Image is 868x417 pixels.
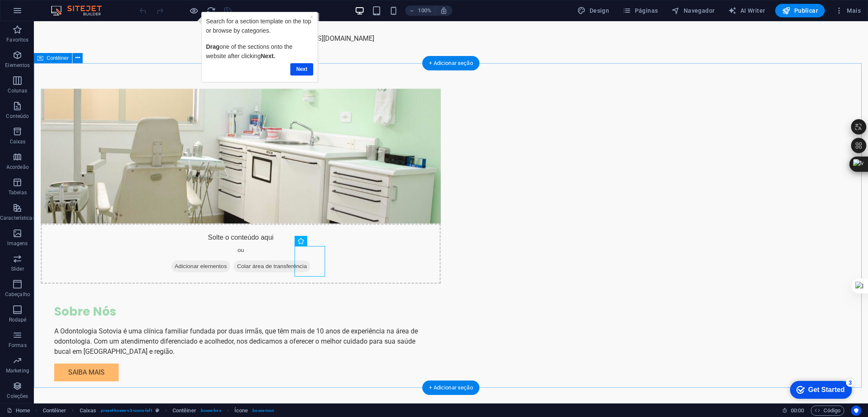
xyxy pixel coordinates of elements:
button: Código [811,406,844,416]
p: Imagens [7,240,28,247]
span: . preset-boxes-v3-icons-left [100,406,152,416]
span: Design [577,6,609,15]
span: Navegador [671,6,715,15]
div: Get Started 3 items remaining, 40% complete [7,4,69,22]
span: Clique para selecionar. Clique duas vezes para editar [172,406,196,416]
span: Código [815,406,840,416]
p: Elementos [5,62,30,69]
span: Contêiner [47,56,69,61]
span: 00 00 [791,406,804,416]
i: Ao redimensionar, ajusta automaticamente o nível de zoom para caber no dispositivo escolhido. [440,7,448,14]
div: 3 [63,2,71,10]
span: Mais [835,6,861,15]
p: Formas [8,342,27,349]
p: Acordeão [6,164,29,171]
span: Clique para selecionar. Clique duas vezes para editar [80,406,97,416]
span: Adicionar elementos [137,239,196,251]
div: Solte o conteúdo aqui [7,202,407,263]
strong: Drag [11,31,25,38]
p: Caixas [10,138,26,145]
a: [EMAIL_ADDRESS][DOMAIN_NAME] [234,13,340,21]
span: Clique para selecionar. Clique duas vezes para editar [234,406,248,416]
p: Slider [11,266,24,272]
div: + Adicionar seção [422,56,479,70]
span: : [797,407,798,414]
div: + Adicionar seção [422,381,479,395]
span: Colar área de transferência [200,239,276,251]
i: Recarregar página [206,6,216,16]
button: Navegador [668,4,718,17]
i: Este elemento é uma predefinição personalizável [156,408,159,413]
p: Cabeçalho [5,291,30,298]
p: Colunas [8,87,27,94]
span: Publicar [782,6,818,15]
button: Design [574,4,612,17]
p: Tabelas [8,189,27,196]
div: Design (Ctrl+Alt+Y) [574,4,612,17]
p: Favoritos [6,36,28,43]
div: Get Started [25,9,61,17]
p: Rodapé [9,316,27,323]
button: reload [206,6,216,16]
a: × [115,2,118,8]
span: . boxes-box [200,406,221,416]
button: Páginas [619,4,661,17]
a: Next [95,51,118,64]
h6: Tempo de sessão [782,406,804,416]
span: one of the sections onto the website after clicking [11,31,97,48]
button: 100% [405,6,435,16]
strong: Next. [66,41,80,48]
div: Close tooltip [115,0,118,10]
a: Clique para cancelar a seleção. Clique duas vezes para abrir as Páginas [7,406,30,416]
span: Search for a section template on the top or browse by categories. [11,6,116,22]
button: Usercentrics [851,406,861,416]
button: AI Writer [725,4,768,17]
img: Editor Logo [49,6,112,16]
button: Publicar [775,4,825,17]
h6: 100% [418,6,431,16]
button: Clique aqui para sair do modo de visualização e continuar editando [189,6,199,16]
span: AI Writer [728,6,765,15]
span: Clique para selecionar. Clique duas vezes para editar [43,406,67,416]
p: Marketing [6,367,29,374]
p: Conteúdo [6,113,29,120]
span: Páginas [623,6,658,15]
p: Coleções [7,393,28,400]
button: Mais [832,4,864,17]
nav: breadcrumb [43,406,275,416]
span: . boxes-icon [251,406,274,416]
